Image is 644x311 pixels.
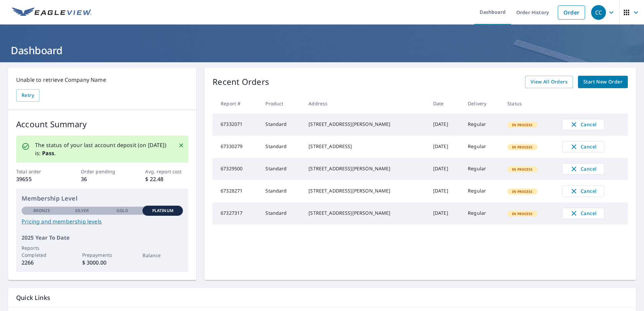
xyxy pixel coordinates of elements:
[213,136,260,158] td: 67330279
[462,202,502,224] td: Regular
[562,163,604,175] button: Cancel
[508,167,537,172] span: In Process
[562,208,604,219] button: Cancel
[152,208,173,214] p: Platinum
[16,89,39,102] button: Retry
[142,252,183,259] p: Balance
[562,185,604,197] button: Cancel
[309,165,422,172] div: [STREET_ADDRESS][PERSON_NAME]
[508,145,537,149] span: In Process
[117,208,128,214] p: Gold
[508,189,537,194] span: In Process
[16,76,188,84] p: Unable to retrieve Company Name
[462,180,502,202] td: Regular
[22,217,183,226] a: Pricing and membership levels
[213,158,260,180] td: 67329500
[42,149,55,157] b: Pass
[213,94,260,113] th: Report #
[502,94,557,113] th: Status
[569,209,597,217] span: Cancel
[213,76,269,88] p: Recent Orders
[145,168,188,175] p: Avg. report cost
[213,202,260,224] td: 67327317
[213,113,260,136] td: 67332071
[462,158,502,180] td: Regular
[33,208,50,214] p: Bronze
[81,168,124,175] p: Order pending
[260,136,303,158] td: Standard
[462,136,502,158] td: Regular
[569,165,597,173] span: Cancel
[260,158,303,180] td: Standard
[303,94,428,113] th: Address
[82,258,123,267] p: $ 3000.00
[309,143,422,150] div: [STREET_ADDRESS]
[583,78,622,86] span: Start New Order
[428,94,462,113] th: Date
[16,293,628,302] p: Quick Links
[22,91,34,100] span: Retry
[75,208,89,214] p: Silver
[81,175,124,183] p: 36
[145,175,188,183] p: $ 22.48
[428,113,462,136] td: [DATE]
[578,76,628,88] a: Start New Order
[508,123,537,127] span: In Process
[260,113,303,136] td: Standard
[508,211,537,216] span: In Process
[562,141,604,152] button: Cancel
[591,5,606,20] div: CC
[177,141,186,150] button: Close
[260,94,303,113] th: Product
[462,113,502,136] td: Regular
[260,202,303,224] td: Standard
[82,251,123,258] p: Prepayments
[530,78,568,86] span: View All Orders
[35,141,170,157] p: The status of your last account deposit (on [DATE]) is: .
[569,120,597,129] span: Cancel
[16,118,188,130] p: Account Summary
[12,7,92,18] img: EV Logo
[8,43,636,57] h1: Dashboard
[562,119,604,130] button: Cancel
[428,158,462,180] td: [DATE]
[213,180,260,202] td: 67328271
[569,143,597,151] span: Cancel
[569,187,597,195] span: Cancel
[22,244,62,258] p: Reports Completed
[16,175,59,183] p: 39655
[428,136,462,158] td: [DATE]
[309,121,422,128] div: [STREET_ADDRESS][PERSON_NAME]
[558,5,585,20] a: Order
[22,194,183,203] p: Membership Level
[16,168,59,175] p: Total order
[22,234,183,242] p: 2025 Year To Date
[428,202,462,224] td: [DATE]
[309,187,422,194] div: [STREET_ADDRESS][PERSON_NAME]
[260,180,303,202] td: Standard
[462,94,502,113] th: Delivery
[428,180,462,202] td: [DATE]
[525,76,573,88] a: View All Orders
[22,258,62,267] p: 2266
[309,210,422,216] div: [STREET_ADDRESS][PERSON_NAME]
